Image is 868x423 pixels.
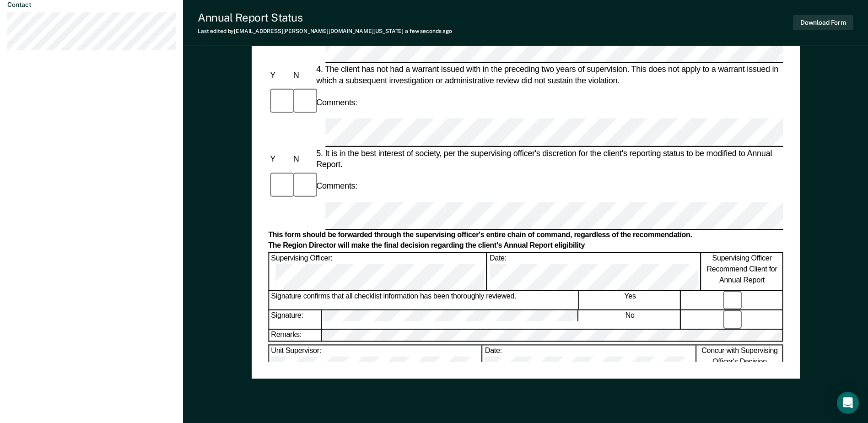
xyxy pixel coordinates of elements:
[268,231,783,240] div: This form should be forwarded through the supervising officer's entire chain of command, regardle...
[701,253,783,290] div: Supervising Officer Recommend Client for Annual Report
[580,291,681,309] div: Yes
[268,70,291,81] div: Y
[198,28,452,34] div: Last edited by [EMAIL_ADDRESS][PERSON_NAME][DOMAIN_NAME][US_STATE]
[405,28,452,34] span: a few seconds ago
[268,241,783,251] div: The Region Director will make the final decision regarding the client's Annual Report eligibility
[269,330,322,342] div: Remarks:
[314,97,359,108] div: Comments:
[837,392,859,414] div: Open Intercom Messenger
[291,153,314,164] div: N
[580,310,681,329] div: No
[269,310,321,329] div: Signature:
[7,1,176,9] dt: Contact
[697,346,783,383] div: Concur with Supervising Officer's Decision
[198,11,452,24] div: Annual Report Status
[483,346,696,383] div: Date:
[269,253,487,290] div: Supervising Officer:
[793,15,853,30] button: Download Form
[314,64,783,86] div: 4. The client has not had a warrant issued with in the preceding two years of supervision. This d...
[269,346,482,383] div: Unit Supervisor:
[314,147,783,169] div: 5. It is in the best interest of society, per the supervising officer's discretion for the client...
[291,70,314,81] div: N
[488,253,701,290] div: Date:
[314,180,359,191] div: Comments:
[268,153,291,164] div: Y
[269,291,579,309] div: Signature confirms that all checklist information has been thoroughly reviewed.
